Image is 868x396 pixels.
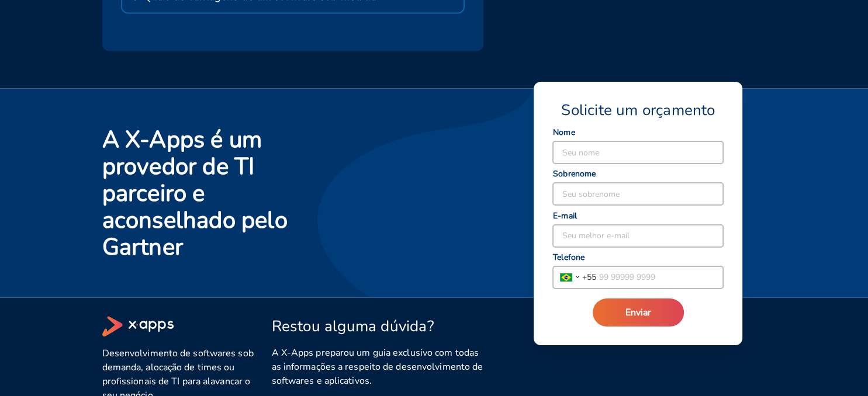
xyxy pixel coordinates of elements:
span: A X-Apps preparou um guia exclusivo com todas as informações a respeito de desenvolvimento de sof... [272,346,484,388]
span: Solicite um orçamento [561,100,715,120]
input: Seu nome [553,141,723,164]
input: 99 99999 9999 [596,266,723,289]
span: Restou alguma dúvida? [272,317,434,336]
span: + 55 [582,271,596,283]
span: Enviar [625,306,651,319]
h2: A X-Apps é um provedor de TI parceiro e aconselhado pelo Gartner [102,126,314,260]
input: Seu sobrenome [553,183,723,205]
button: Enviar [593,298,684,326]
input: Seu melhor e-mail [553,225,723,247]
